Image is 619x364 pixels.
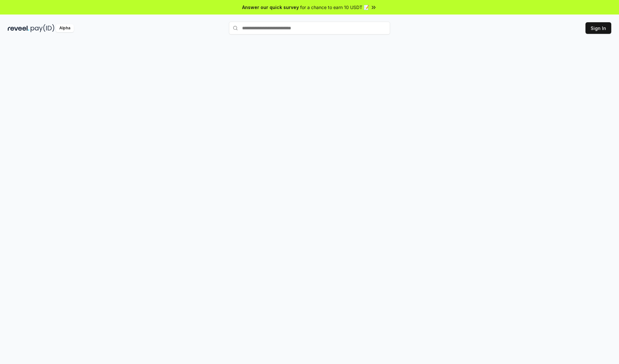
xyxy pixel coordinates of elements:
span: for a chance to earn 10 USDT 📝 [300,4,369,11]
div: Alpha [56,24,74,32]
img: pay_id [31,24,54,32]
span: Answer our quick survey [242,4,299,11]
img: reveel_dark [8,24,29,32]
button: Sign In [585,22,611,34]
